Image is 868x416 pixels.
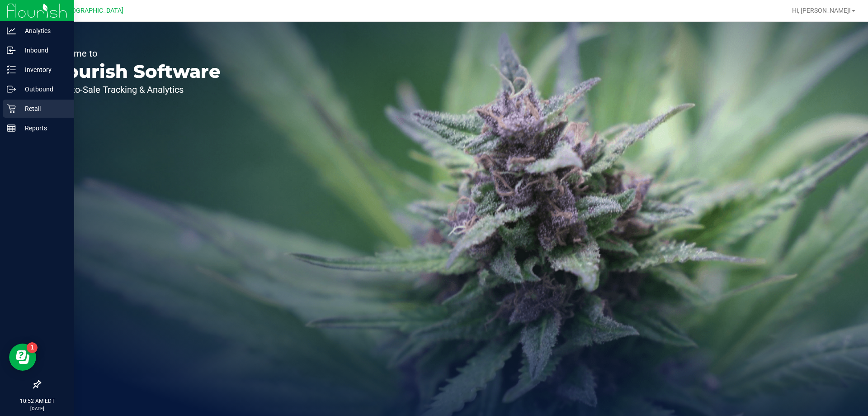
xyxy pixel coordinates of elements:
[7,26,16,35] inline-svg: Analytics
[49,62,221,81] p: Flourish Software
[4,405,70,412] p: [DATE]
[7,104,16,113] inline-svg: Retail
[27,342,38,353] iframe: Resource center unread badge
[16,84,70,95] p: Outbound
[792,7,851,14] span: Hi, [PERSON_NAME]!
[16,45,70,56] p: Inbound
[16,103,70,114] p: Retail
[16,64,70,75] p: Inventory
[4,397,70,405] p: 10:52 AM EDT
[49,49,221,58] p: Welcome to
[7,65,16,74] inline-svg: Inventory
[7,85,16,94] inline-svg: Outbound
[7,124,16,133] inline-svg: Reports
[49,85,221,94] p: Seed-to-Sale Tracking & Analytics
[16,123,70,134] p: Reports
[7,46,16,55] inline-svg: Inbound
[61,7,123,14] span: [GEOGRAPHIC_DATA]
[16,25,70,36] p: Analytics
[9,344,36,371] iframe: Resource center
